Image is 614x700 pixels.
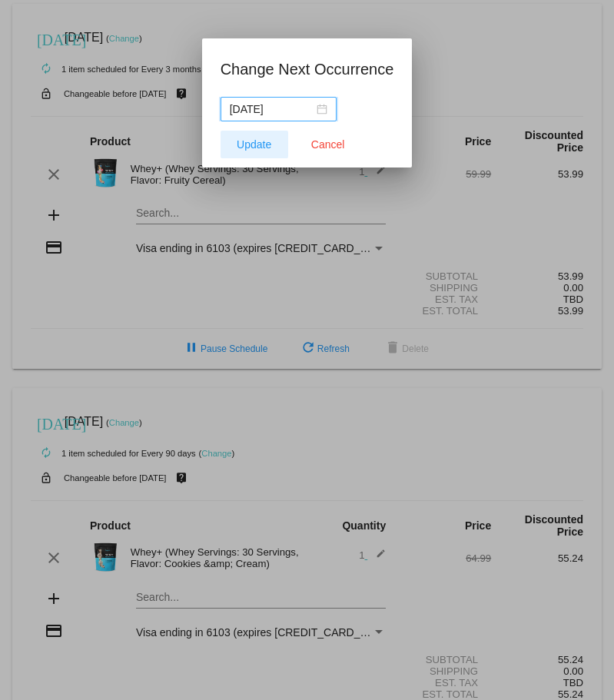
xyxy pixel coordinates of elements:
button: Close dialog [294,131,362,158]
input: Select date [230,101,314,118]
span: Cancel [311,138,345,151]
h1: Change Next Occurrence [221,57,394,81]
span: Update [237,138,271,151]
button: Update [221,131,288,158]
